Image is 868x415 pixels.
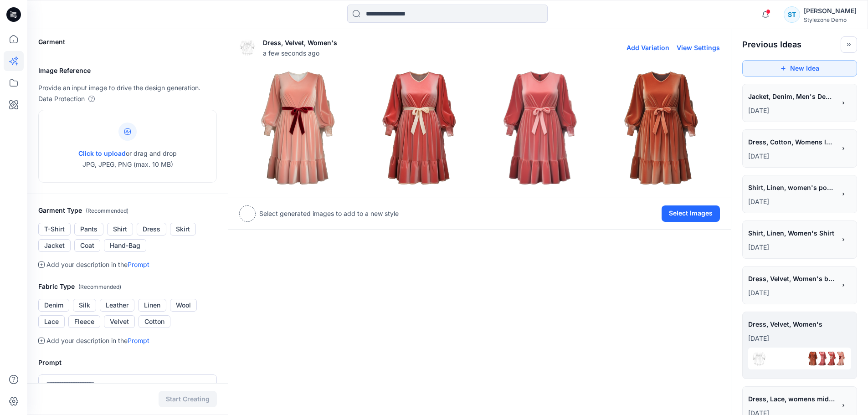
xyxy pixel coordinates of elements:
h2: Fabric Type [38,281,217,292]
h2: Prompt [38,357,217,368]
img: 2.png [815,351,829,366]
button: Wool [170,299,197,312]
h2: Previous Ideas [742,39,801,50]
p: July 29, 2025 [748,151,836,162]
span: Click to upload [78,149,126,157]
button: Jacket [38,239,71,252]
button: Velvet [104,315,135,328]
a: Prompt [128,261,149,268]
span: Dress, Velvet, Women's blue, white [748,272,835,285]
button: View Settings [677,44,720,51]
img: 0.png [240,70,356,186]
span: ( Recommended ) [86,207,128,214]
button: Coat [74,239,100,252]
button: Silk [73,299,96,312]
p: Provide an input image to drive the design generation. [38,82,217,93]
p: Add your description in the [46,259,149,270]
button: Lace [38,315,65,328]
div: [PERSON_NAME] [804,5,857,16]
p: Select generated images to add to a new style [259,208,399,219]
p: July 24, 2025 [748,196,836,207]
button: Pants [74,223,103,236]
h2: Garment Type [38,205,217,216]
button: Fleece [68,315,100,328]
span: Dress, Cotton, Womens long Flutter Dress [748,135,835,149]
p: or drag and drop JPG, JPEG, PNG (max. 10 MB) [78,148,177,170]
img: eyJhbGciOiJIUzI1NiIsImtpZCI6IjAiLCJ0eXAiOiJKV1QifQ.eyJkYXRhIjp7InR5cGUiOiJzdG9yYWdlIiwicGF0aCI6Im... [239,39,256,56]
button: Toggle idea bar [841,36,857,53]
span: Dress, Velvet, Women's [748,318,851,331]
div: ST [784,6,800,23]
button: Denim [38,299,69,312]
button: Hand-Bag [104,239,146,252]
button: Add Variation [627,44,669,51]
span: ( Recommended ) [78,283,121,290]
img: 3.png [806,351,820,366]
img: 1.png [824,351,838,366]
button: Dress [137,223,166,236]
span: Dress, Lace, womens midi drees, blue, white, green [748,392,835,405]
div: Stylezone Demo [804,16,857,23]
span: Shirt, Linen, women's poplin shirt, white [748,181,835,194]
p: July 23, 2025 [748,333,851,344]
button: Skirt [170,223,196,236]
img: 3.png [603,70,719,186]
button: T-Shirt [38,223,71,236]
img: eyJhbGciOiJIUzI1NiIsImtpZCI6IjAiLCJ0eXAiOiJKV1QifQ.eyJkYXRhIjp7InR5cGUiOiJzdG9yYWdlIiwicGF0aCI6Im... [752,351,766,366]
img: 0.png [833,351,847,366]
button: New Idea [742,60,857,77]
p: July 23, 2025 [748,287,836,298]
button: Linen [138,299,166,312]
p: Add your description in the [46,335,149,346]
button: Cotton [139,315,170,328]
p: Data Protection [38,93,85,104]
span: a few seconds ago [263,48,337,58]
a: Prompt [128,337,149,344]
img: 2.png [482,70,599,186]
button: Select Images [662,205,720,222]
button: Shirt [107,223,133,236]
p: July 24, 2025 [748,242,836,253]
h2: Image Reference [38,65,217,76]
p: Dress, Velvet, Women's [263,37,337,48]
span: Jacket, Denim, Men's Denim Jacket [748,90,835,103]
button: Leather [100,299,134,312]
img: 1.png [361,70,478,186]
p: July 31, 2025 [748,105,836,116]
span: Shirt, Linen, Women's Shirt [748,226,835,240]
